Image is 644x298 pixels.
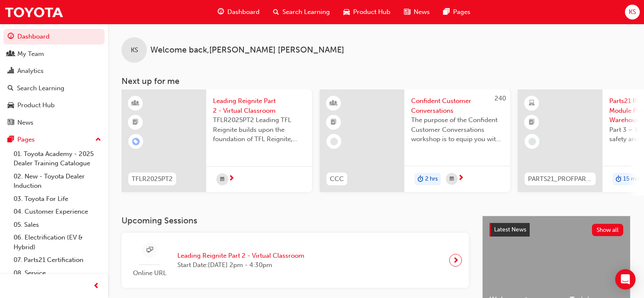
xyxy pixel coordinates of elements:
[8,102,14,109] span: car-icon
[330,174,344,184] span: CCC
[10,218,105,231] a: 05. Sales
[17,135,35,145] div: Pages
[4,3,64,22] img: Trak
[122,89,312,192] a: TFLR2025PT2Leading Reignite Part 2 - Virtual ClassroomTFLR2025PT2 Leading TFL Reignite builds upo...
[3,29,105,45] a: Dashboard
[3,132,105,148] button: Pages
[10,192,105,206] a: 03. Toyota For Life
[213,96,305,115] span: Leading Reignite Part 2 - Virtual Classroom
[453,254,459,266] span: next-icon
[437,3,477,21] a: pages-iconPages
[177,251,304,261] span: Leading Reignite Part 2 - Virtual Classroom
[228,175,235,183] span: next-icon
[625,5,640,19] button: KS
[331,98,337,109] span: learningResourceType_INSTRUCTOR_LED-icon
[528,174,592,184] span: PARTS21_PROFPART3_0923_EL
[17,118,33,128] div: News
[330,138,338,145] span: learningRecordVerb_NONE-icon
[227,7,260,17] span: Dashboard
[218,7,224,17] span: guage-icon
[146,245,153,256] span: sessionType_ONLINE_URL-icon
[10,170,105,192] a: 02. New - Toyota Dealer Induction
[495,95,506,102] span: 240
[3,63,105,79] a: Analytics
[8,33,14,41] span: guage-icon
[133,117,138,128] span: booktick-icon
[17,100,55,110] div: Product Hub
[458,175,464,182] span: next-icon
[411,115,503,144] span: The purpose of the Confident Customer Conversations workshop is to equip you with tools to commun...
[616,174,622,185] span: duration-icon
[17,84,64,93] div: Search Learning
[10,231,105,253] a: 06. Electrification (EV & Hybrid)
[331,117,337,128] span: booktick-icon
[3,46,105,62] a: My Team
[629,7,636,17] span: KS
[220,174,224,185] span: calendar-icon
[211,3,266,21] a: guage-iconDashboard
[343,7,350,17] span: car-icon
[3,27,105,132] button: DashboardMy TeamAnalyticsSearch LearningProduct HubNews
[528,138,536,145] span: learningRecordVerb_NONE-icon
[177,260,304,270] span: Start Date: [DATE] 2pm - 4:30pm
[108,76,644,86] h3: Next up for me
[3,97,105,113] a: Product Hub
[93,281,100,292] span: prev-icon
[122,216,469,226] h3: Upcoming Sessions
[494,226,526,233] span: Latest News
[414,7,430,17] span: News
[529,117,535,128] span: booktick-icon
[337,3,397,21] a: car-iconProduct Hub
[320,89,510,192] a: 240CCCConfident Customer ConversationsThe purpose of the Confident Customer Conversations worksho...
[8,85,14,92] span: search-icon
[133,98,138,109] span: learningResourceType_INSTRUCTOR_LED-icon
[8,136,14,144] span: pages-icon
[592,224,624,236] button: Show all
[489,223,623,237] a: Latest NewsShow all
[623,174,643,184] span: 15 mins
[3,81,105,96] a: Search Learning
[132,174,173,184] span: TFLR2025PT2
[453,7,470,17] span: Pages
[10,148,105,170] a: 01. Toyota Academy - 2025 Dealer Training Catalogue
[132,138,140,145] span: learningRecordVerb_ENROLL-icon
[404,7,410,17] span: news-icon
[131,45,138,55] span: KS
[282,7,330,17] span: Search Learning
[3,115,105,131] a: News
[273,7,279,17] span: search-icon
[17,49,44,59] div: My Team
[411,96,503,115] span: Confident Customer Conversations
[8,50,14,58] span: people-icon
[213,115,305,144] span: TFLR2025PT2 Leading TFL Reignite builds upon the foundation of TFL Reignite, reaffirming our comm...
[10,253,105,267] a: 07. Parts21 Certification
[425,174,438,184] span: 2 hrs
[417,174,423,185] span: duration-icon
[10,205,105,218] a: 04. Customer Experience
[128,268,171,278] span: Online URL
[128,240,462,281] a: Online URLLeading Reignite Part 2 - Virtual ClassroomStart Date:[DATE] 2pm - 4:30pm
[529,98,535,109] span: learningResourceType_ELEARNING-icon
[17,66,44,76] div: Analytics
[353,7,390,17] span: Product Hub
[450,174,454,184] span: calendar-icon
[150,45,344,55] span: Welcome back , [PERSON_NAME] [PERSON_NAME]
[443,7,450,17] span: pages-icon
[8,67,14,75] span: chart-icon
[397,3,437,21] a: news-iconNews
[10,267,105,280] a: 08. Service
[615,269,636,290] div: Open Intercom Messenger
[266,3,337,21] a: search-iconSearch Learning
[8,119,14,127] span: news-icon
[95,134,101,145] span: up-icon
